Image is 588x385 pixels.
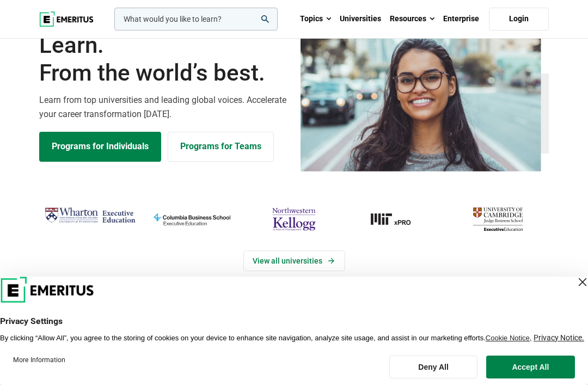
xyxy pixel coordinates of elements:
img: MIT xPRO [351,204,442,234]
img: columbia-business-school [146,204,237,234]
a: Explore Programs [39,132,161,161]
a: Login [489,8,549,30]
a: View Universities [243,250,345,271]
input: woocommerce-product-search-field-0 [114,8,278,30]
a: Explore for Business [168,132,274,161]
img: northwestern-kellogg [248,204,339,234]
h1: Learn. [39,32,287,87]
span: From the world’s best. [39,59,287,87]
img: Wharton Executive Education [45,204,136,227]
a: MIT-xPRO [351,204,442,234]
p: Learn from top universities and leading global voices. Accelerate your career transformation [DATE]. [39,93,287,121]
img: cambridge-judge-business-school [452,204,543,234]
img: Learn from the world's best [301,29,541,172]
